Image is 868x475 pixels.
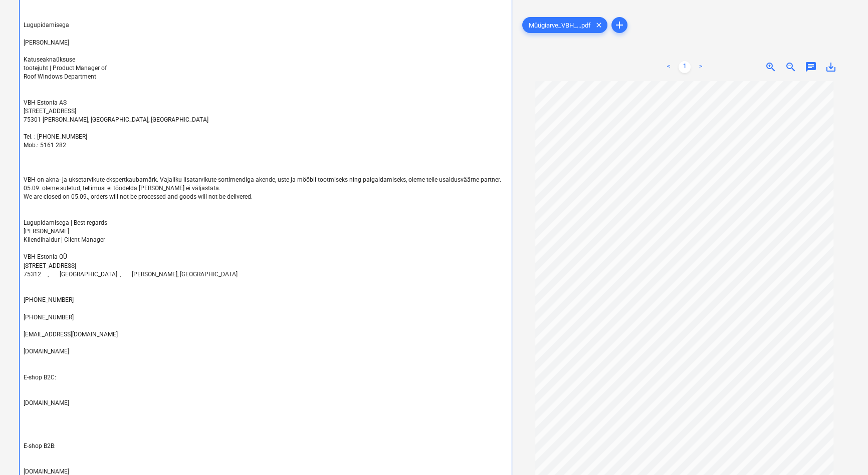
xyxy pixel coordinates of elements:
span: VBH Estonia AS [24,99,67,106]
span: E-shop B2C: [24,374,56,381]
span: 75312 , [GEOGRAPHIC_DATA] , [PERSON_NAME], [GEOGRAPHIC_DATA] [24,271,238,278]
a: Next page [695,61,707,73]
span: Mob.: 5161 282 [24,142,66,149]
span: We are closed on 05.09., orders will not be processed and goods will not be delivered. [24,193,253,200]
span: [STREET_ADDRESS] [24,262,76,269]
span: [DOMAIN_NAME] [24,468,69,475]
span: VBH on akna- ja uksetarvikute ekspertkaubamärk. Vajaliku lisatarvikute sortimendiga akende, uste ... [24,176,501,183]
a: Previous page [663,61,675,73]
span: tootejuht | Product Manager of [24,65,107,72]
span: Tel. : [PHONE_NUMBER] [24,133,87,140]
span: [STREET_ADDRESS] [24,108,76,115]
span: [EMAIL_ADDRESS][DOMAIN_NAME] [24,331,118,338]
iframe: Chat Widget [818,427,868,475]
div: Müügiarve_VBH_...pdf [522,17,607,33]
span: Lugupidamisega [24,22,69,29]
span: zoom_out [785,61,797,73]
span: [DOMAIN_NAME] [24,399,69,406]
span: 75301 [PERSON_NAME], [GEOGRAPHIC_DATA], [GEOGRAPHIC_DATA] [24,116,208,123]
span: VBH Estonia OÜ [24,253,67,260]
span: Kliendihaldur | Client Manager [24,236,105,243]
span: [PHONE_NUMBER] [24,314,74,321]
span: save_alt [825,61,837,73]
span: zoom_in [765,61,777,73]
span: Katuseaknaüksuse [24,56,75,63]
span: Roof Windows Department [24,73,96,80]
span: Lugupidamisega | Best regards [24,219,107,226]
span: 05.09. oleme suletud, tellimusi ei töödelda [PERSON_NAME] ei väljastata. [24,185,221,192]
span: E-shop B2B: [24,442,56,449]
span: clear [593,19,605,31]
span: Müügiarve_VBH_...pdf [523,22,597,29]
span: add [613,19,625,31]
span: [PERSON_NAME] [24,228,69,235]
span: [PERSON_NAME] [24,39,69,46]
span: chat [805,61,817,73]
a: Page 1 is your current page [679,61,691,73]
span: [DOMAIN_NAME] [24,348,69,355]
span: [PHONE_NUMBER] [24,296,74,303]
